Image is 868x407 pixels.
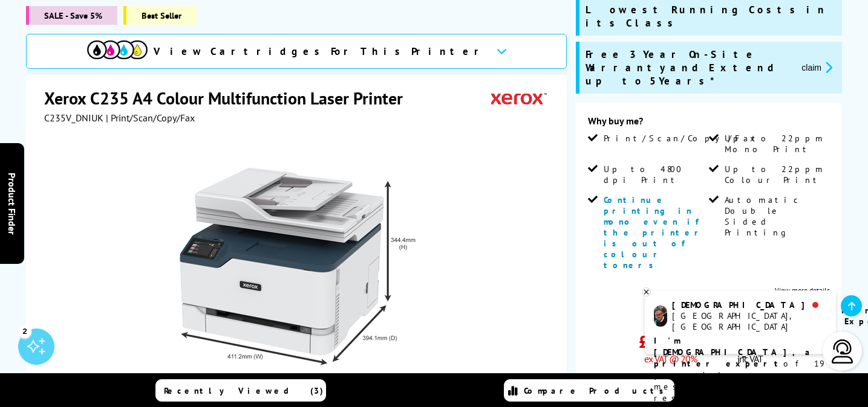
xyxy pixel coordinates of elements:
[672,300,826,310] div: [DEMOGRAPHIC_DATA]
[44,87,415,109] h1: Xerox C235 A4 Colour Multifunction Laser Printer
[639,307,697,324] span: was
[604,164,706,185] span: Up to 4800 dpi Print
[604,194,705,271] span: Continue printing in mono even if the printer is out of colour toners
[644,353,697,365] span: ex VAT @ 20%
[6,173,18,235] span: Product Finder
[504,379,674,402] a: Compare Products
[654,335,814,369] b: I'm [DEMOGRAPHIC_DATA], a printer expert
[775,286,830,295] a: View more details
[725,133,827,155] span: Up to 22ppm Mono Print
[725,194,827,238] span: Automatic Double Sided Printing
[179,148,416,385] img: Thumbnail
[18,324,31,338] div: 2
[725,164,827,185] span: Up to 22ppm Colour Print
[155,379,326,402] a: Recently Viewed (3)
[586,3,836,30] span: Lowest Running Costs in its Class
[604,133,759,144] span: Print/Scan/Copy/Fax
[654,335,827,404] p: of 19 years! Leave me a message and I'll respond ASAP
[123,6,197,25] span: Best Seller
[524,385,670,396] span: Compare Products
[639,330,697,353] span: £228.72
[588,115,830,133] div: Why buy me?
[586,48,792,88] span: Free 3 Year On-Site Warranty and Extend up to 5 Years*
[154,45,486,58] span: View Cartridges For This Printer
[491,87,547,109] img: Xerox
[106,112,195,124] span: | Print/Scan/Copy/Fax
[26,6,117,25] span: SALE - Save 5%
[44,112,103,124] span: C235V_DNIUK
[830,339,855,364] img: user-headset-light.svg
[798,60,836,74] button: promo-description
[87,40,148,59] img: cmyk-icon.svg
[672,310,826,332] div: [GEOGRAPHIC_DATA], [GEOGRAPHIC_DATA]
[164,385,324,396] span: Recently Viewed (3)
[654,306,667,327] img: chris-livechat.png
